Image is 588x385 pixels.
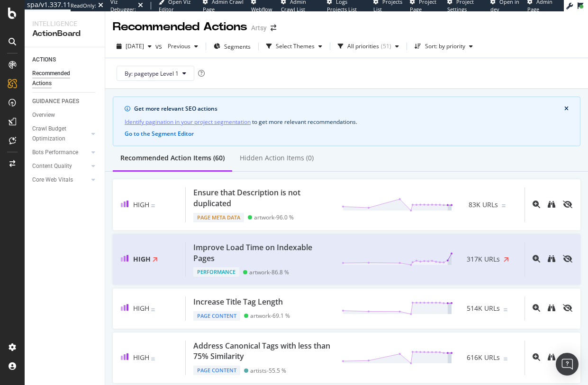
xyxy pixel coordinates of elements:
[224,43,251,51] span: Segments
[347,44,379,49] div: All priorities
[193,213,244,222] div: Page Meta Data
[240,153,314,163] div: Hidden Action Items (0)
[120,153,225,163] div: Recommended Action Items (60)
[334,39,403,54] button: All priorities(51)
[502,204,506,207] img: Equal
[556,353,579,376] div: Open Intercom Messenger
[193,297,283,307] div: Increase Title Tag Length
[32,96,79,106] div: GUIDANCE PAGES
[193,187,330,209] div: Ensure that Description is not duplicated
[193,267,239,277] div: Performance
[125,70,179,78] span: By: pagetype Level 1
[271,25,276,31] div: arrow-right-arrow-left
[133,200,149,209] span: High
[467,304,500,313] span: 514K URLs
[32,69,98,88] a: Recommended Actions
[113,39,155,54] button: [DATE]
[32,96,98,106] a: GUIDANCE PAGES
[117,66,194,81] button: By: pagetype Level 1
[533,304,540,312] div: magnifying-glass-plus
[113,96,580,146] div: info banner
[71,2,96,9] div: ReadOnly:
[563,201,572,208] div: eye-slash
[133,304,149,313] span: High
[548,201,555,208] div: binoculars
[425,44,465,49] div: Sort: by priority
[548,353,555,361] div: binoculars
[151,204,155,207] img: Equal
[563,304,572,312] div: eye-slash
[250,367,286,374] div: artists - 55.5 %
[113,19,247,35] div: Recommended Actions
[210,39,254,54] button: Segments
[164,42,190,50] span: Previous
[133,254,151,263] span: High
[548,200,555,209] a: binoculars
[563,255,572,262] div: eye-slash
[504,358,507,360] img: Equal
[254,214,294,221] div: artwork - 96.0 %
[533,201,540,208] div: magnifying-glass-plus
[32,55,56,65] div: ACTIONS
[126,42,144,50] span: 2025 Aug. 21st
[467,254,500,264] span: 317K URLs
[32,124,89,144] a: Crawl Budget Optimization
[32,148,89,157] a: Bots Performance
[151,358,155,360] img: Equal
[411,39,477,54] button: Sort: by priority
[32,19,97,28] div: Intelligence
[32,69,89,88] div: Recommended Actions
[32,110,55,120] div: Overview
[251,23,267,33] div: Artsy
[262,39,326,54] button: Select Themes
[469,200,498,210] span: 83K URLs
[32,161,89,171] a: Content Quality
[250,312,290,319] div: artwork - 69.1 %
[32,148,78,157] div: Bots Performance
[155,42,164,51] span: vs
[134,105,564,113] div: Get more relevant SEO actions
[125,131,194,137] button: Go to the Segment Editor
[381,44,391,49] div: ( 51 )
[32,28,97,39] div: ActionBoard
[32,175,73,185] div: Core Web Vitals
[548,254,555,263] a: binoculars
[533,255,540,262] div: magnifying-glass-plus
[32,161,72,171] div: Content Quality
[125,117,569,127] div: to get more relevant recommendations .
[548,304,555,312] div: binoculars
[133,353,149,362] span: High
[151,308,155,311] img: Equal
[32,110,98,120] a: Overview
[32,124,82,144] div: Crawl Budget Optimization
[32,55,98,65] a: ACTIONS
[193,311,240,321] div: Page Content
[548,304,555,313] a: binoculars
[533,353,540,361] div: magnifying-glass-plus
[504,308,507,311] img: Equal
[249,269,289,276] div: artwork - 86.8 %
[548,353,555,362] a: binoculars
[251,6,272,13] span: Webflow
[193,242,330,264] div: Improve Load Time on Indexable Pages
[562,104,571,114] button: close banner
[32,175,89,185] a: Core Web Vitals
[193,341,330,362] div: Address Canonical Tags with less than 75% Similarity
[164,39,202,54] button: Previous
[125,117,251,127] a: Identify pagination in your project segmentation
[193,366,240,375] div: Page Content
[467,353,500,362] span: 616K URLs
[276,44,315,49] div: Select Themes
[548,255,555,262] div: binoculars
